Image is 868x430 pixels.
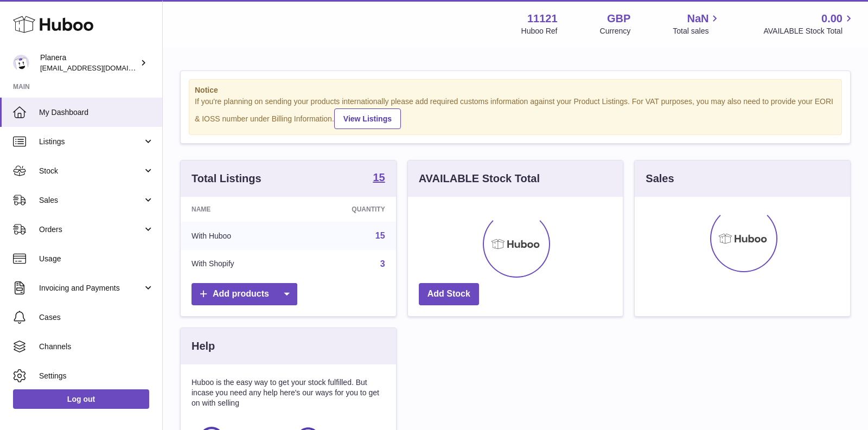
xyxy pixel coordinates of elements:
div: Currency [600,26,631,36]
a: Add products [192,283,297,305]
div: Huboo Ref [521,26,558,36]
h3: Total Listings [192,171,261,186]
a: 3 [380,259,385,268]
strong: 15 [373,172,385,183]
strong: GBP [607,11,630,26]
h3: Help [192,339,215,354]
a: 0.00 AVAILABLE Stock Total [763,11,855,36]
th: Name [181,197,297,222]
div: Planera [40,53,138,73]
span: Listings [39,137,143,147]
strong: 11121 [527,11,558,26]
a: NaN Total sales [673,11,721,36]
span: Invoicing and Payments [39,283,143,293]
span: AVAILABLE Stock Total [763,26,855,36]
span: Total sales [673,26,721,36]
span: [EMAIL_ADDRESS][DOMAIN_NAME] [40,63,159,72]
span: Usage [39,254,154,264]
h3: AVAILABLE Stock Total [419,171,540,186]
h3: Sales [646,171,674,186]
a: 15 [373,172,385,185]
a: View Listings [334,108,401,129]
td: With Shopify [181,250,297,278]
span: NaN [687,11,709,26]
div: If you're planning on sending your products internationally please add required customs informati... [195,97,836,129]
span: 0.00 [821,11,843,26]
p: Huboo is the easy way to get your stock fulfilled. But incase you need any help here's our ways f... [192,377,385,408]
a: 15 [375,231,385,240]
strong: Notice [195,85,836,95]
span: Sales [39,195,143,206]
img: saiyani@planera.care [13,55,29,71]
span: My Dashboard [39,107,154,118]
td: With Huboo [181,222,297,250]
span: Settings [39,371,154,381]
span: Channels [39,342,154,352]
span: Stock [39,166,143,176]
span: Cases [39,312,154,323]
a: Add Stock [419,283,479,305]
a: Log out [13,389,149,409]
th: Quantity [297,197,396,222]
span: Orders [39,224,143,235]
